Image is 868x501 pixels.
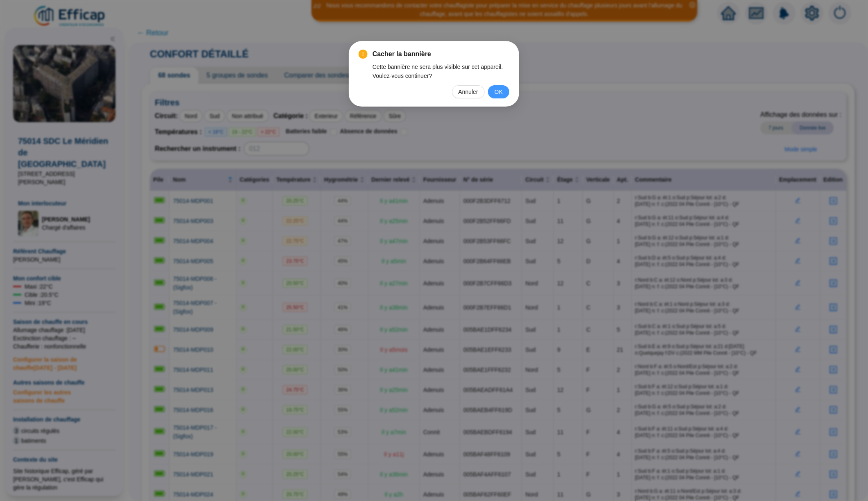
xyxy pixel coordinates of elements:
[373,62,509,80] div: Cette bannière ne sera plus visible sur cet appareil. Voulez-vous continuer?
[495,87,503,96] span: OK
[459,87,478,96] span: Annuler
[488,85,509,98] button: OK
[359,50,368,59] span: exclamation-circle
[373,49,509,59] span: Cacher la bannière
[452,85,485,98] button: Annuler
